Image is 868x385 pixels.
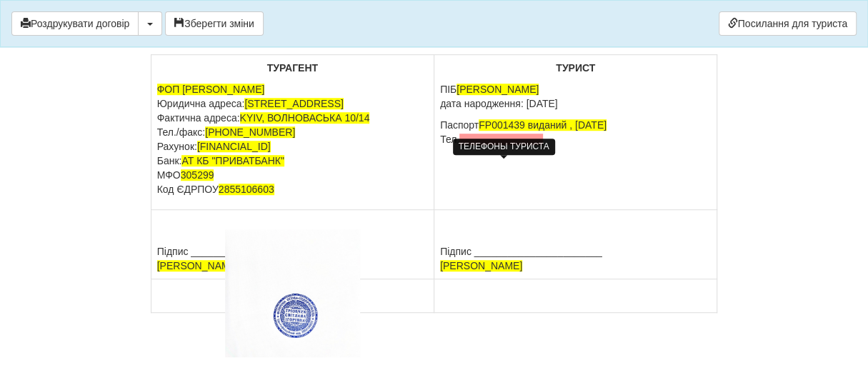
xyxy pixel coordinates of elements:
[151,210,434,279] td: Підпис _______________________
[457,84,539,95] span: [PERSON_NAME]
[157,260,239,271] span: [PERSON_NAME]
[479,119,607,131] span: FP001439 виданий , [DATE]
[240,112,370,124] span: KYIV, ВОЛНОВАСЬКА 10/14
[205,126,295,138] span: [PHONE_NUMBER]
[157,82,428,196] p: Юридична адреса: Фактична адреса: Тел./факс: Рахунок: Банк: МФО Код ЄДРПОУ
[225,229,360,357] img: 1718618505.png
[197,141,271,152] span: [FINANCIAL_ID]
[157,84,265,95] span: ФОП [PERSON_NAME]
[453,139,555,155] div: ТЕЛЕФОНЫ ТУРИСТА
[440,118,711,146] p: Паспорт Тел.
[434,210,717,279] td: Підпис _______________________
[181,169,214,181] span: 305299
[440,260,522,271] span: [PERSON_NAME]
[719,11,857,36] a: Посилання для туриста
[440,61,711,75] p: ТУРИСТ
[11,11,139,36] button: Роздрукувати договір
[244,98,343,109] span: [STREET_ADDRESS]
[165,11,264,36] button: Зберегти зміни
[157,61,428,75] p: ТУРАГЕНТ
[440,82,711,111] p: ПІБ дата народження: [DATE]
[219,184,274,195] span: 2855106603
[181,155,284,166] span: АТ КБ "ПРИВАТБАНК"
